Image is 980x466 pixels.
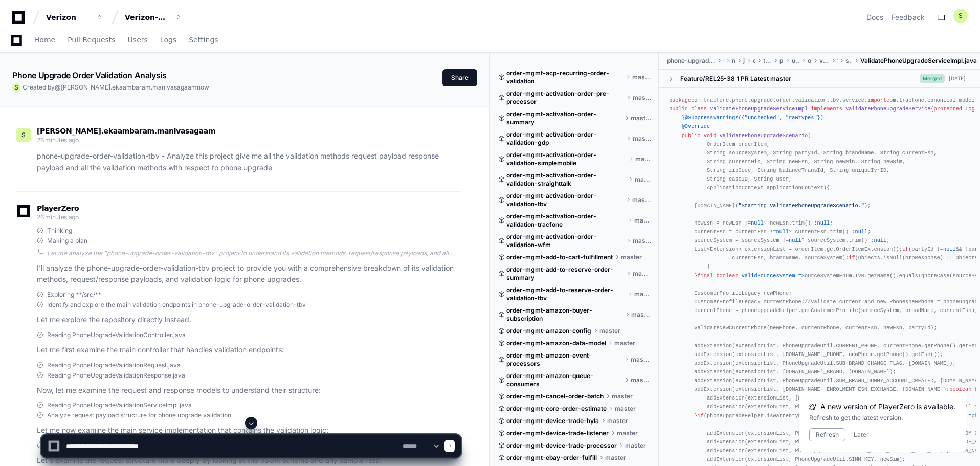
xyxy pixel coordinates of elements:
div: Refresh to get the latest version. [809,414,955,422]
div: [DATE] [949,75,966,82]
span: Reading PhoneUpgradeValidationRequest.java [47,361,181,369]
span: "Starting validatePhoneUpgradeScenario." [739,203,864,209]
span: import [867,97,886,103]
span: order-mgmt-core-order-estimate [506,405,607,413]
button: Verizon-Clarify-Order-Management [121,8,186,27]
span: if [849,255,855,261]
span: public [682,132,701,139]
h1: S [14,83,18,92]
span: Reading PhoneUpgradeValidationController.java [47,331,186,339]
a: Logs [160,29,176,52]
p: Let me explore the repository directly instead. [37,314,461,326]
span: master [633,135,651,143]
span: order-mgmt-activation-order-validation-wfm [506,233,625,249]
span: tracfone [763,57,771,65]
span: phone [779,57,784,65]
span: order-mgmt-cancel-order-batch [506,392,604,401]
span: boolean [949,386,971,392]
span: = [798,273,801,279]
span: ValidatePhoneUpgradeServiceImpl.java [860,57,977,65]
span: order-mgmt-activation-order-pre-processor [506,90,625,106]
span: if [902,246,908,252]
span: validatePhoneUpgradeScenario [720,132,808,139]
p: phone-upgrade-order-validation-tbv - Analyze this project give me all the validation methods requ... [37,150,461,174]
p: Now, let me examine the request and response models to understand their structure: [37,385,461,396]
span: master [634,216,651,225]
span: master [633,270,651,278]
span: order-mgmt-amazon-config [506,327,591,335]
div: Verizon-Clarify-Order-Management [125,12,169,23]
span: order-mgmt-activation-order-summary [506,110,622,126]
span: Home [34,37,55,43]
span: master [615,405,636,413]
a: Docs [866,12,883,23]
span: Settings [189,37,218,43]
span: service [845,57,852,65]
a: Pull Requests [68,29,115,52]
span: order-mgmt-add-to-reserve-order-summary [506,265,625,282]
button: Feedback [892,12,925,23]
span: 26 minutes ago [37,213,79,221]
span: implements [811,106,842,112]
span: null [789,237,801,243]
span: null [855,229,867,235]
span: [PERSON_NAME].ekaambaram.manivasagaam [37,127,215,135]
span: order [808,57,811,65]
span: order-mgmt-add-to-reserve-order-validation-tbv [506,286,626,302]
h1: S [959,12,963,20]
span: order-mgmt-amazon-event-processors [506,351,622,368]
span: PlayerZero [37,205,79,211]
span: = [968,413,971,419]
span: class [691,106,707,112]
span: master [631,356,651,364]
span: order-mgmt-add-to-cart-fulfillment [506,253,613,261]
span: master [633,237,651,245]
h1: S [21,131,26,139]
span: master [635,155,651,163]
span: src [723,57,724,65]
span: 26 minutes ago [37,136,79,144]
span: order-mgmt-amazon-buyer-subscription [506,306,623,323]
div: Feature/REL25-38 1 PR Latest master [680,75,791,83]
button: Share [442,69,477,86]
span: boolean [716,273,738,279]
span: Identify and explore the main validation endpoints in phone-upgrade-order-validation-tbv [47,301,306,309]
span: upgrade [792,57,799,65]
span: master [634,290,651,298]
span: master [614,339,635,347]
div: Let me analyze the "phone-upgrade-order-validation-tbv" project to understand its validation meth... [47,249,461,257]
span: [PERSON_NAME].ekaambaram.manivasagaam [61,83,197,91]
span: order-mgmt-amazon-data-model [506,339,606,347]
span: master [631,376,651,384]
span: if [697,413,703,419]
span: @ [55,83,61,91]
span: main [732,57,734,65]
span: Created by [23,83,209,92]
span: protected [934,106,962,112]
span: Reading PhoneUpgradeValidationResponse.java [47,371,185,380]
span: null [874,237,886,243]
span: ( OrderItem orderItem, String sourceSystem, String partyId, String brandName, String currentEsn, ... [669,132,937,191]
span: order-mgmt-activation-order-validation-simplemobile [506,151,627,167]
span: order-mgmt-activation-order-validation-tbv [506,192,624,208]
span: null [751,220,764,226]
span: order-mgmt-amazon-queue-consumers [506,372,622,388]
span: Log [965,106,974,112]
span: master [631,310,651,319]
button: Later [854,431,869,439]
span: master [633,94,651,102]
span: phone-upgrade-order-validation-tbv [667,57,715,65]
p: I'll analyze the phone-upgrade-order-validation-tbv project to provide you with a comprehensive b... [37,262,461,286]
span: order-mgmt-activation-order-validation-tracfone [506,212,626,229]
span: void [704,132,717,139]
span: null [776,229,789,235]
span: master [632,196,651,204]
span: @SuppressWarnings({"unchecked", "rawtypes"}) [685,115,823,121]
span: order-mgmt-activation-order-validation-straighttalk [506,171,627,188]
span: @Override [682,123,710,129]
button: Verizon [42,8,107,27]
span: Analyze request payload structure for phone upgrade validation [47,411,231,419]
span: null [817,220,830,226]
div: Verizon [46,12,90,23]
span: Users [128,37,148,43]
